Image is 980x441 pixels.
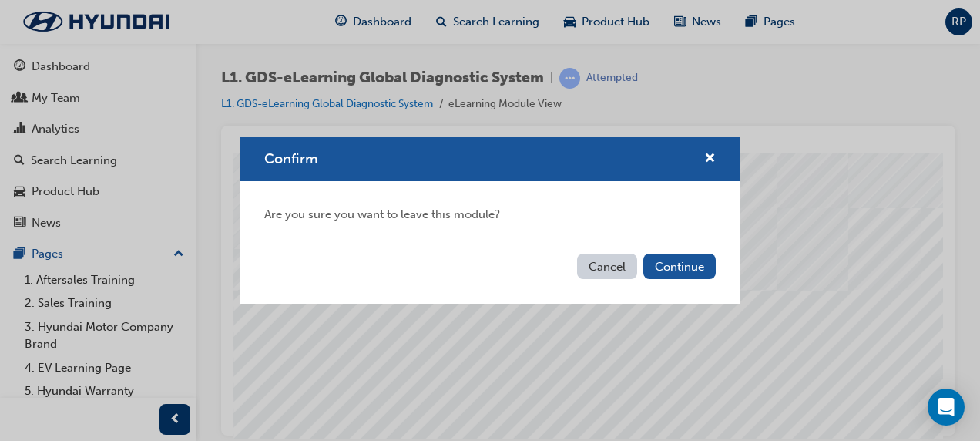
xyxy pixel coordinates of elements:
[704,153,716,167] span: cross-icon
[240,137,740,304] div: Confirm
[643,254,716,279] button: Continue
[577,254,637,279] button: Cancel
[264,150,317,167] span: Confirm
[240,181,740,248] div: Are you sure you want to leave this module?
[928,389,965,426] div: Open Intercom Messenger
[704,150,716,169] button: cross-icon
